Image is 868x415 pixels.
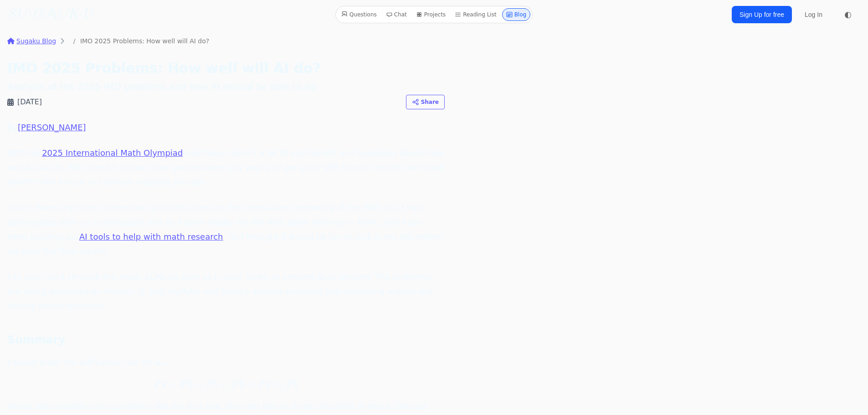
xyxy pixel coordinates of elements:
a: Questions [338,8,380,21]
a: SU\G(𝔸)/K·U [7,6,92,23]
span: < [169,378,177,390]
a: Reading List [451,8,500,21]
a: Chat [382,8,411,21]
span: 3 [239,378,244,390]
h1: IMO 2025 Problems: How well will AI do? [7,60,445,77]
time: [DATE] [17,97,42,108]
li: IMO 2025 Problems: How well will AI do? [68,36,209,46]
p: By . [7,120,445,135]
p: I don't have any direct connection or inside scoop on the companies competing at the IMO, but I h... [7,200,445,259]
a: AI tools to help with math research [79,232,223,241]
span: P [205,380,212,389]
button: ◐ [839,5,857,24]
span: P [231,380,238,389]
span: 6 [293,378,298,390]
a: Sugaku Blog [7,36,56,46]
i: SU\G [7,8,42,21]
span: P [180,380,186,389]
span: Share [421,98,439,106]
h3: Summary [7,332,445,348]
p: I've also run it through the major LLMs as soon as I could, to try to prevent data tainting. The ... [7,270,445,313]
a: 2025 International Math Olympiad [42,148,183,158]
span: < [247,378,255,390]
span: 1 [265,378,270,390]
nav: breadcrumbs [7,36,445,46]
a: Sign Up for free [732,6,792,23]
span: ≪ [273,378,283,390]
a: Log In [799,6,828,23]
span: ◐ [844,10,852,19]
a: Blog [502,8,531,21]
a: [PERSON_NAME] [18,123,86,132]
span: 2 [187,378,192,390]
h2: Analysis of the 2025 IMO problems and how AI should be able to do [7,80,445,93]
a: Projects [412,8,449,21]
span: P [286,380,292,389]
span: 4 [161,378,166,390]
i: /K·U [62,8,92,21]
span: P [257,380,264,389]
span: P [154,380,160,389]
p: With the underway, there's a lot of excitement and questions about how well AI will do. Will Deep... [7,146,445,190]
span: 5 [213,378,218,390]
span: < [221,378,229,390]
span: < [195,378,203,390]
